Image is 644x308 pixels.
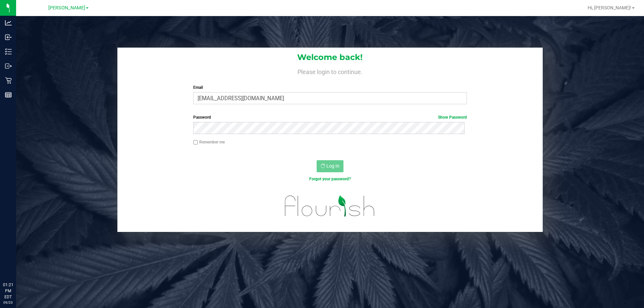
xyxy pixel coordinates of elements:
[193,139,225,145] label: Remember me
[5,63,12,69] inline-svg: Outbound
[5,91,12,98] inline-svg: Reports
[588,5,631,10] span: Hi, [PERSON_NAME]!
[3,282,13,300] p: 01:21 PM EDT
[5,48,12,55] inline-svg: Inventory
[117,67,543,75] h4: Please login to continue.
[3,300,13,305] p: 09/23
[117,53,543,62] h1: Welcome back!
[48,5,85,11] span: [PERSON_NAME]
[5,19,12,26] inline-svg: Analytics
[277,189,383,223] img: flourish_logo.svg
[438,115,467,120] a: Show Password
[5,34,12,41] inline-svg: Inbound
[309,177,351,181] a: Forgot your password?
[5,77,12,84] inline-svg: Retail
[193,115,211,120] span: Password
[317,160,343,172] button: Log In
[326,163,339,169] span: Log In
[193,84,467,90] label: Email
[193,140,198,145] input: Remember me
